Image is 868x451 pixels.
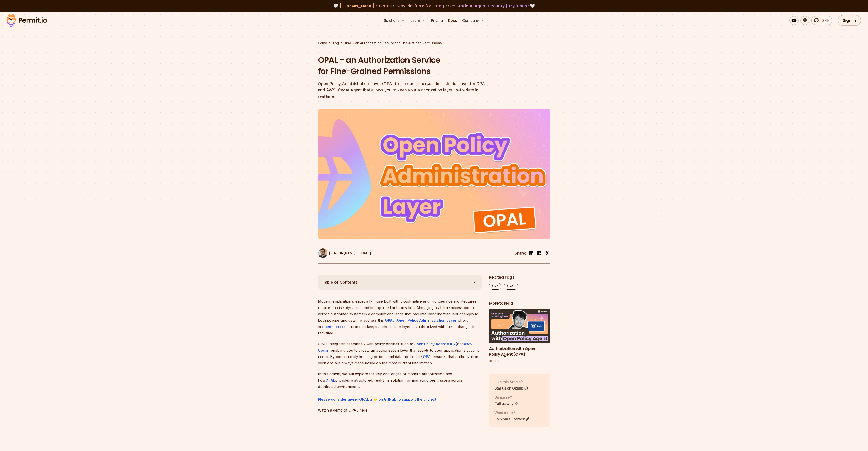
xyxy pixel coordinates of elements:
button: Table of Contents [318,275,482,290]
li: Share: [514,250,526,256]
p: Like this Article? [494,379,528,385]
a: OPAL [504,283,518,290]
a: OPAL [423,354,433,359]
img: linkedin [529,250,534,256]
h2: More to read [489,301,550,306]
p: Disagree? [494,395,519,400]
div: / / [318,41,550,45]
li: 1 of 3 [489,309,550,357]
a: Tell us why [494,401,519,406]
span: Table of Contents [322,279,358,285]
button: Company [460,16,486,25]
div: | [357,250,359,256]
a: Join our Substack [494,416,530,422]
a: OPAL [325,378,335,382]
a: Blog [332,41,339,45]
p: Modern applications, especially those built with cloud-native and microservice architectures, req... [318,298,482,336]
p: Want more? [494,410,530,415]
button: Go to slide 3 [498,360,499,362]
span: [DOMAIN_NAME] - Permit's New Platform for Enterprise-Grade AI Agent Security | [339,3,529,9]
button: Learn [408,16,427,25]
img: Authorization with Open Policy Agent (OPA) [489,309,550,343]
div: Posts [489,309,550,363]
a: Home [318,41,327,45]
a: OPAL (Open Policy Administration Layer) [385,318,458,323]
a: Docs [446,16,459,25]
a: Pricing [429,16,445,25]
time: [DATE] [360,251,371,255]
a: [PERSON_NAME] [318,248,356,258]
p: Watch a demo of OPAL here: [318,407,482,413]
h3: Authorization with Open Policy Agent (OPA) [489,346,550,357]
a: Authorization with Open Policy Agent (OPA)Authorization with Open Policy Agent (OPA) [489,309,550,357]
a: Open Policy Agent (OPA) [414,342,457,346]
button: Go to slide 1 [490,360,492,362]
a: AWS Cedar [318,342,472,353]
img: twitter [545,251,550,255]
p: OPAL integrates seamlessly with policy engines such as and , enabling you to create an authorizat... [318,341,482,366]
a: 5.4k [811,16,832,25]
img: Daniel Bass [318,248,327,258]
button: Solutions [382,16,407,25]
div: 🤍 🤍 [11,3,857,9]
h1: OPAL - an Authorization Service for Fine-Grained Permissions [318,54,492,77]
img: OPAL - an Authorization Service for Fine-Grained Permissions [318,109,550,239]
img: facebook [537,250,542,256]
p: [PERSON_NAME] [329,251,356,255]
h2: Related Tags [489,275,550,280]
div: Open Policy Administration Layer (OPAL) is an open-source administration layer for OPA and AWS' C... [318,81,492,100]
p: In this article, we will explore the key challenges of modern authorization and how provides a st... [318,371,482,402]
a: OPA [489,283,501,290]
span: 5.4k [819,18,829,23]
a: ⁠Please consider giving OPAL a ⭐ on GitHub to support the project [318,397,436,402]
button: Go to slide 2 [494,360,496,362]
a: Sign In [838,15,861,26]
img: Permit logo [5,13,49,28]
a: Try it here [508,3,529,9]
a: Star us on Github [494,385,528,391]
a: open-source [322,324,344,329]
